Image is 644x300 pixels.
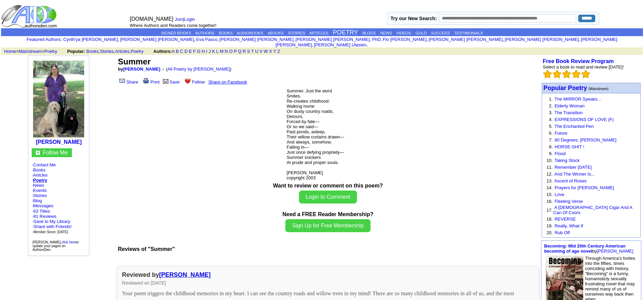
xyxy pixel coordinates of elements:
b: [PERSON_NAME] [36,139,81,145]
img: share_page.gif [119,78,125,84]
font: i [195,38,196,42]
a: Q [238,49,241,54]
img: bigemptystars.png [553,70,561,78]
font: 9. [549,151,553,156]
a: Blog [33,198,42,203]
a: Future [555,131,568,136]
a: Poetry [131,49,144,54]
a: Cynth'ya [PERSON_NAME] [63,37,118,42]
font: 15. [546,192,553,197]
img: gc.jpg [36,151,40,155]
b: Authors: [153,49,172,54]
a: Flood [555,151,566,156]
a: Becoming: Mid 20th Century American becoming of age novel [544,243,626,254]
a: P [234,49,237,54]
a: B [176,49,179,54]
font: i [504,38,505,42]
img: library.gif [162,78,169,84]
a: Y [273,49,276,54]
a: H [202,49,205,54]
a: A [DEMOGRAPHIC_DATA] Cigar And A Can Of Coors [553,205,632,215]
a: [PERSON_NAME] [PERSON_NAME] [275,37,617,47]
a: E [189,49,192,54]
a: F [193,49,196,54]
a: Stories [100,49,114,54]
div: Reviewed by [122,271,534,279]
font: Summer. Just the word Smiles, Re-creates childhood: Walking home On dusty country roads, Detours,... [287,88,344,180]
b: Popular: [67,49,85,54]
a: T [251,49,254,54]
a: STORIES [288,31,305,35]
font: Member Since: [DATE] [33,230,68,234]
button: Sign Up for Free Membership [285,219,371,232]
a: GOLD [416,31,427,35]
font: 3. [549,110,553,115]
a: Flo [PERSON_NAME] [383,37,427,42]
a: Eva Pasco [196,37,218,42]
a: [PERSON_NAME] [PERSON_NAME] [120,37,194,42]
button: Login to Comment [299,191,357,204]
font: | [175,17,197,22]
a: Home [4,49,16,54]
a: [PERSON_NAME] [597,249,633,254]
a: [PERSON_NAME] [PERSON_NAME], PhD [296,37,381,42]
a: Sign Up for Free Membership [285,223,371,228]
a: Articles [115,49,130,54]
font: by [544,243,633,254]
a: click here [61,240,76,244]
a: Love [555,192,564,197]
a: Poetry [44,49,57,54]
a: D [184,49,188,54]
label: Try our New Search: [391,16,437,21]
a: R [243,49,246,54]
font: → ( ) [160,66,231,72]
font: · · · [32,219,72,234]
a: AUTHORS [195,31,214,35]
a: Join [175,17,183,22]
font: 10. [546,158,553,163]
a: U [255,49,258,54]
a: The MIRROR Speaks... [554,96,601,102]
font: 5. [549,124,553,129]
a: Popular Poetry [543,85,587,91]
font: 7. [549,137,553,142]
font: 8. [549,144,553,149]
a: G [197,49,200,54]
b: Need a FREE Reader Membership? [283,211,374,217]
a: S [247,49,250,54]
a: Rub Off [555,230,570,235]
a: VIDEOS [396,31,411,35]
a: Books [86,49,99,54]
a: K [212,49,215,54]
a: N [225,49,228,54]
a: HORSE-SHIT ! [555,144,584,149]
a: SIGNED BOOKS [161,31,191,35]
a: Messages [33,203,53,208]
font: (Mainstream) [588,87,609,91]
font: i [219,38,219,42]
a: POETRY [333,29,358,36]
a: Ascent of Roses [554,178,587,183]
a: The Transition [554,110,582,115]
font: Select a book to read and review [DATE]! [543,64,624,70]
a: A [172,49,175,54]
font: Where Authors and Readers come together! [130,23,216,28]
font: 6. [549,131,553,136]
font: 14. [546,185,553,190]
a: [PERSON_NAME] [PERSON_NAME] [505,37,579,42]
font: : [27,37,62,42]
img: print.gif [143,78,149,84]
font: [DOMAIN_NAME] [130,16,174,22]
div: Reviewed on [DATE] [122,280,534,286]
b: Free Book Review Program [543,58,614,64]
a: Poetry [33,178,47,183]
a: O [229,49,233,54]
a: [PERSON_NAME] Ulasien [314,42,366,47]
a: Events [33,188,47,193]
a: Remember [DATE] [555,165,592,170]
a: AUDIOBOOKS [237,31,263,35]
a: NEWS [380,31,392,35]
font: i [119,38,120,42]
a: [PERSON_NAME] [PERSON_NAME] [220,37,294,42]
font: 12. [546,171,553,177]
